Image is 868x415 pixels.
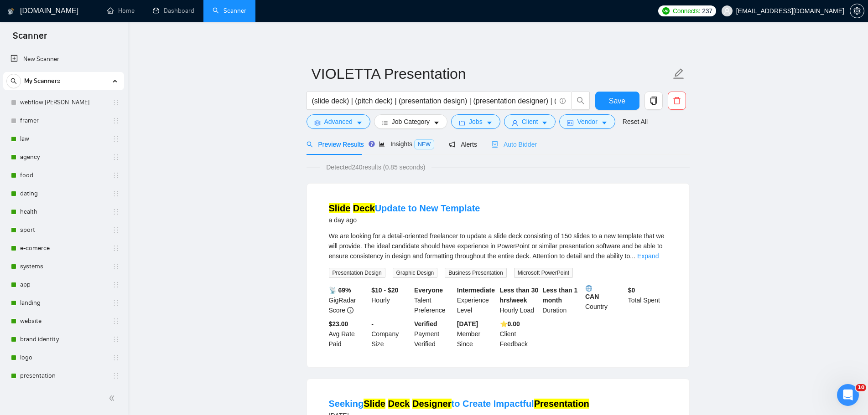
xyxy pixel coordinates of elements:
b: 📡 69% [329,287,351,294]
b: CAN [585,285,624,300]
button: search [6,74,21,88]
span: copy [645,97,662,105]
span: holder [112,154,120,161]
a: sport [20,221,107,239]
b: $ 0 [628,287,635,294]
div: Payment Verified [412,319,455,349]
a: website [20,312,107,330]
b: Less than 30 hrs/week [500,287,539,304]
span: My Scanners [24,72,60,90]
span: Microsoft PowerPoint [514,268,573,278]
b: Verified [414,320,437,328]
div: Talent Preference [412,285,455,315]
button: settingAdvancedcaret-down [307,114,370,129]
span: Alerts [449,141,477,148]
span: holder [112,336,120,343]
a: framer [20,112,107,130]
button: barsJob Categorycaret-down [374,114,447,129]
span: holder [112,117,120,124]
b: - [371,320,374,328]
span: info-circle [560,98,566,104]
b: ⭐️ 0.00 [500,320,520,328]
div: Hourly [369,285,412,315]
mark: Deck [353,203,375,213]
span: holder [112,208,120,215]
span: holder [112,190,120,197]
span: edit [673,68,685,80]
span: NEW [414,139,434,149]
b: Less than 1 month [542,287,577,304]
b: [DATE] [457,320,478,328]
a: homeHome [107,7,135,15]
span: delete [668,97,686,105]
span: holder [112,245,120,252]
mark: Slide [364,399,385,409]
div: Country [583,285,626,315]
span: holder [112,263,120,270]
b: $23.00 [329,320,348,328]
button: folderJobscaret-down [451,114,500,129]
a: searchScanner [213,7,246,15]
div: Avg Rate Paid [327,319,370,349]
a: law [20,130,107,148]
input: Search Freelance Jobs... [312,95,556,107]
span: double-left [109,394,118,403]
a: setting [850,7,864,15]
span: info-circle [347,307,353,313]
mark: Slide [329,203,351,213]
span: holder [112,318,120,325]
a: dashboardDashboard [153,7,194,15]
span: ... [630,252,635,260]
div: Hourly Load [498,285,541,315]
div: Member Since [455,319,498,349]
mark: Deck [388,399,410,409]
a: SeekingSlide Deck Designerto Create ImpactfulPresentation [329,399,589,409]
span: idcard [567,119,573,126]
div: Company Size [369,319,412,349]
div: Total Spent [626,285,669,315]
div: GigRadar Score [327,285,370,315]
span: Auto Bidder [492,141,537,148]
span: Insights [379,140,434,148]
mark: Presentation [534,399,589,409]
span: Client [522,117,538,127]
a: presentation [20,367,107,385]
a: systems [20,257,107,276]
span: setting [314,119,321,126]
span: user [512,119,518,126]
span: holder [112,299,120,307]
b: Intermediate [457,287,495,294]
span: Connects: [673,6,700,16]
span: folder [459,119,465,126]
span: Advanced [324,117,353,127]
button: Save [595,92,639,110]
a: agency [20,148,107,166]
span: Save [609,95,625,107]
b: $10 - $20 [371,287,398,294]
a: app [20,276,107,294]
button: search [572,92,590,110]
span: Graphic Design [393,268,438,278]
div: We are looking for a detail-oriented freelancer to update a slide deck consisting of 150 slides t... [329,231,667,261]
span: robot [492,141,498,148]
button: copy [645,92,663,110]
span: holder [112,99,120,106]
a: Reset All [623,117,648,127]
b: Everyone [414,287,443,294]
span: Scanner [5,29,54,48]
span: notification [449,141,455,148]
span: holder [112,135,120,143]
span: Job Category [392,117,430,127]
a: landing [20,294,107,312]
span: Business Presentation [445,268,506,278]
button: idcardVendorcaret-down [559,114,615,129]
a: logo [20,348,107,367]
span: holder [112,226,120,234]
img: upwork-logo.png [662,7,670,15]
img: logo [8,4,14,19]
a: brand identity [20,330,107,348]
span: We are looking for a detail-oriented freelancer to update a slide deck consisting of 150 slides t... [329,232,665,260]
div: Client Feedback [498,319,541,349]
li: New Scanner [3,50,124,68]
span: bars [382,119,388,126]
